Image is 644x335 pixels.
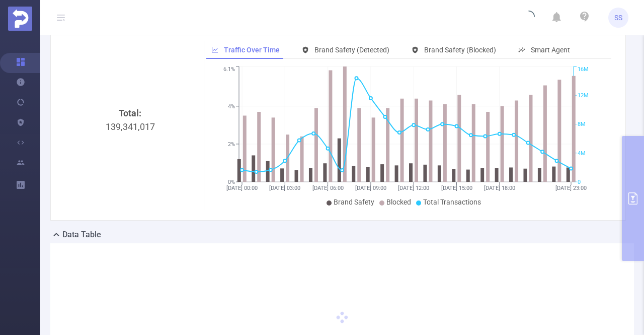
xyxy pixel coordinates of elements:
span: Blocked [386,198,411,206]
tspan: 12M [578,92,589,99]
tspan: [DATE] 12:00 [398,185,429,191]
span: Traffic Over Time [224,46,280,54]
tspan: [DATE] 03:00 [269,185,300,191]
tspan: [DATE] 18:00 [484,185,515,191]
span: Total Transactions [423,198,481,206]
tspan: 4% [228,103,235,110]
tspan: 4M [578,150,586,157]
tspan: [DATE] 23:00 [555,185,587,191]
span: SS [614,8,622,28]
i: icon: loading [523,11,535,25]
tspan: [DATE] 06:00 [312,185,343,191]
tspan: 6.1% [223,66,235,73]
tspan: 16M [578,66,589,73]
tspan: [DATE] 09:00 [355,185,386,191]
div: 139,341,017 [65,106,196,276]
tspan: 0% [228,179,235,185]
span: Brand Safety (Detected) [314,46,389,54]
tspan: 8M [578,121,586,128]
b: Total: [119,108,141,118]
span: Brand Safety (Blocked) [424,46,496,54]
img: Protected Media [8,7,32,31]
h2: Data Table [62,229,101,241]
tspan: [DATE] 00:00 [226,185,258,191]
tspan: 2% [228,141,235,148]
span: Brand Safety [334,198,374,206]
tspan: 0 [578,179,581,185]
i: icon: line-chart [211,46,218,53]
tspan: [DATE] 15:00 [441,185,472,191]
span: Smart Agent [531,46,570,54]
